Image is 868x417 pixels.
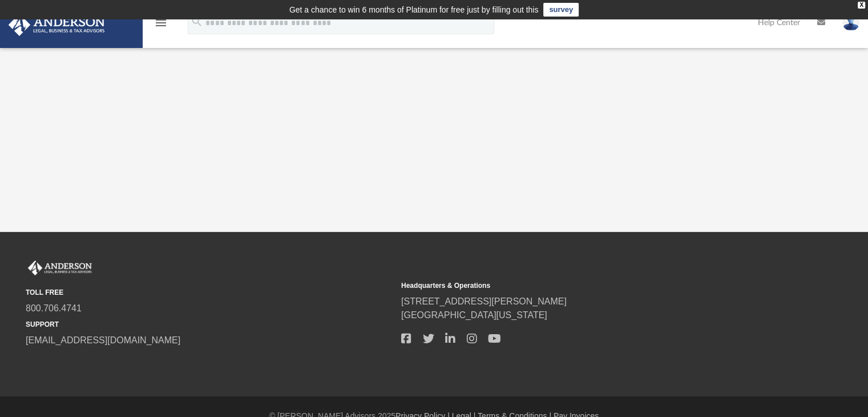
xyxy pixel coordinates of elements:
a: menu [154,22,168,30]
small: Headquarters & Operations [401,280,769,291]
a: 800.706.4741 [26,303,82,313]
i: menu [154,16,168,30]
img: User Pic [842,14,859,31]
img: Anderson Advisors Platinum Portal [5,14,108,36]
small: SUPPORT [26,319,393,330]
a: [EMAIL_ADDRESS][DOMAIN_NAME] [26,335,180,345]
a: [STREET_ADDRESS][PERSON_NAME] [401,296,567,306]
a: survey [543,3,579,17]
small: TOLL FREE [26,287,393,298]
div: close [858,2,865,9]
img: Anderson Advisors Platinum Portal [26,260,94,275]
i: search [191,15,203,28]
div: Get a chance to win 6 months of Platinum for free just by filling out this [289,3,539,17]
a: [GEOGRAPHIC_DATA][US_STATE] [401,310,547,320]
